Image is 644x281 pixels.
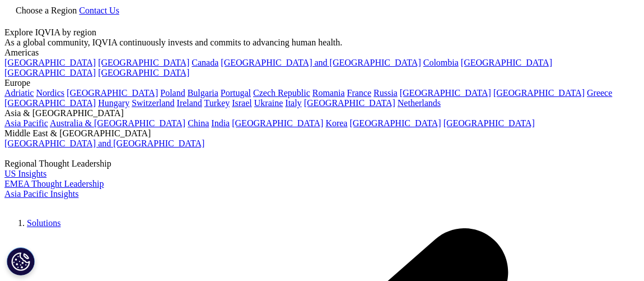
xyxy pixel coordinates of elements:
[493,88,585,98] a: [GEOGRAPHIC_DATA]
[461,58,552,67] a: [GEOGRAPHIC_DATA]
[4,108,640,118] div: Asia & [GEOGRAPHIC_DATA]
[398,98,441,108] a: Netherlands
[4,38,640,48] div: As a global community, IQVIA continuously invests and commits to advancing human health.
[347,88,372,98] a: France
[16,6,77,15] span: Choose a Region
[98,58,189,67] a: [GEOGRAPHIC_DATA]
[254,98,283,108] a: Ukraine
[400,88,491,98] a: [GEOGRAPHIC_DATA]
[79,6,119,15] a: Contact Us
[36,88,64,98] a: Nordics
[4,189,78,199] a: Asia Pacific Insights
[177,98,202,108] a: Ireland
[232,98,252,108] a: Israel
[325,118,347,128] a: Korea
[374,88,398,98] a: Russia
[253,88,310,98] a: Czech Republic
[50,118,185,128] a: Australia & [GEOGRAPHIC_DATA]
[444,118,535,128] a: [GEOGRAPHIC_DATA]
[4,58,96,67] a: [GEOGRAPHIC_DATA]
[587,88,612,98] a: Greece
[4,48,640,58] div: Americas
[204,98,230,108] a: Turkey
[188,88,218,98] a: Bulgaria
[192,58,218,67] a: Canada
[4,169,46,178] a: US Insights
[4,128,640,139] div: Middle East & [GEOGRAPHIC_DATA]
[98,68,189,77] a: [GEOGRAPHIC_DATA]
[188,118,209,128] a: China
[4,179,104,188] a: EMEA Thought Leadership
[4,27,640,38] div: Explore IQVIA by region
[160,88,185,98] a: Poland
[27,218,60,228] a: Solutions
[132,98,174,108] a: Switzerland
[4,88,34,98] a: Adriatic
[423,58,459,67] a: Colombia
[67,88,158,98] a: [GEOGRAPHIC_DATA]
[221,88,251,98] a: Portugal
[4,159,640,169] div: Regional Thought Leadership
[232,118,323,128] a: [GEOGRAPHIC_DATA]
[4,78,640,88] div: Europe
[349,118,441,128] a: [GEOGRAPHIC_DATA]
[221,58,421,67] a: [GEOGRAPHIC_DATA] and [GEOGRAPHIC_DATA]
[211,118,230,128] a: India
[304,98,395,108] a: [GEOGRAPHIC_DATA]
[4,139,204,148] a: [GEOGRAPHIC_DATA] and [GEOGRAPHIC_DATA]
[7,247,35,275] button: Cookies Settings
[98,98,129,108] a: Hungary
[4,118,48,128] a: Asia Pacific
[4,98,96,108] a: [GEOGRAPHIC_DATA]
[285,98,301,108] a: Italy
[4,68,96,77] a: [GEOGRAPHIC_DATA]
[312,88,345,98] a: Romania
